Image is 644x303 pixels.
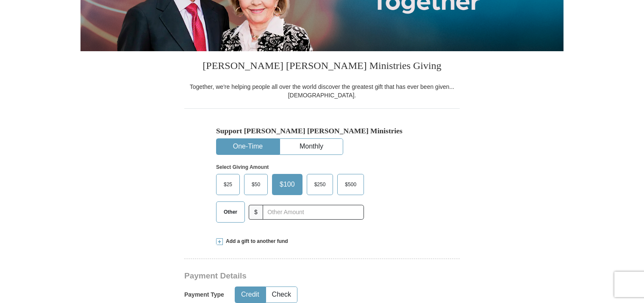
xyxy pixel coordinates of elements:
span: Add a gift to another fund [223,238,288,245]
h5: Payment Type [184,291,224,298]
div: Together, we're helping people all over the world discover the greatest gift that has ever been g... [184,83,460,99]
button: Check [266,287,297,303]
span: Other [219,206,241,218]
span: $ [249,205,263,220]
h3: Payment Details [184,271,400,281]
span: $500 [341,178,361,191]
span: $100 [275,178,299,191]
strong: Select Giving Amount [216,164,269,170]
span: $250 [310,178,330,191]
span: $25 [219,178,236,191]
span: $50 [247,178,264,191]
h5: Support [PERSON_NAME] [PERSON_NAME] Ministries [216,127,428,135]
input: Other Amount [263,205,364,220]
button: Monthly [280,139,343,154]
button: One-Time [217,139,279,154]
h3: [PERSON_NAME] [PERSON_NAME] Ministries Giving [184,51,460,83]
button: Credit [235,287,265,303]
